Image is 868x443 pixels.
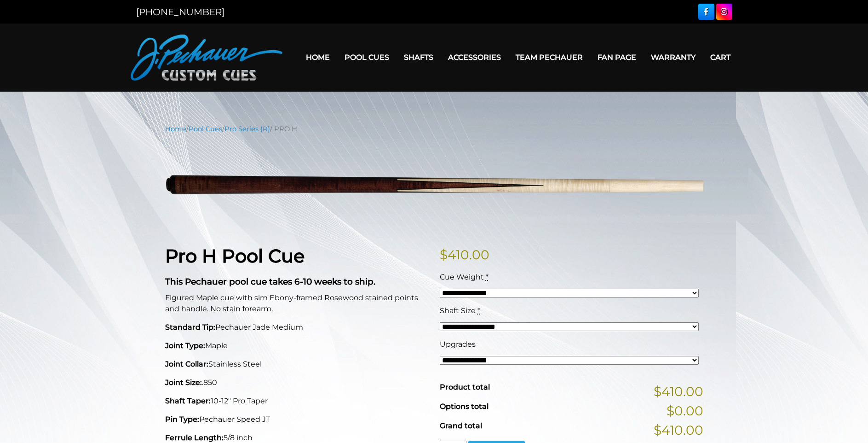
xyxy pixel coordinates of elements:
[165,245,305,267] strong: Pro H Pool Cue
[165,322,429,333] p: Pechauer Jade Medium
[299,46,337,69] a: Home
[440,273,484,281] span: Cue Weight
[440,306,476,315] span: Shaft Size
[477,306,480,315] abbr: required
[654,382,703,401] span: $410.00
[441,46,508,69] a: Accessories
[486,273,489,281] abbr: required
[440,340,476,349] span: Upgrades
[165,323,215,332] strong: Standard Tip:
[440,402,489,411] span: Options total
[165,292,429,315] p: Figured Maple cue with sim Ebony-framed Rosewood stained points and handle. No stain forearm.
[165,396,211,405] strong: Shaft Taper:
[644,46,703,69] a: Warranty
[165,396,429,407] p: 10-12" Pro Taper
[131,35,282,81] img: Pechauer Custom Cues
[165,414,429,425] p: Pechauer Speed JT
[165,359,429,370] p: Stainless Steel
[165,276,375,287] strong: This Pechauer pool cue takes 6-10 weeks to ship.
[703,46,738,69] a: Cart
[224,125,270,133] a: Pro Series (R)
[165,415,199,424] strong: Pin Type:
[165,378,202,387] strong: Joint Size:
[165,125,186,133] a: Home
[654,420,703,440] span: $410.00
[440,383,490,391] span: Product total
[189,125,222,133] a: Pool Cues
[165,340,429,351] p: Maple
[165,360,208,368] strong: Joint Collar:
[165,124,703,134] nav: Breadcrumb
[440,421,482,430] span: Grand total
[440,247,448,262] span: $
[667,401,703,420] span: $0.00
[165,141,703,231] img: PRO-H.png
[165,377,429,388] p: .850
[337,46,397,69] a: Pool Cues
[397,46,441,69] a: Shafts
[165,341,205,350] strong: Joint Type:
[508,46,590,69] a: Team Pechauer
[165,433,224,442] strong: Ferrule Length:
[590,46,644,69] a: Fan Page
[440,247,489,262] bdi: 410.00
[136,6,224,17] a: [PHONE_NUMBER]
